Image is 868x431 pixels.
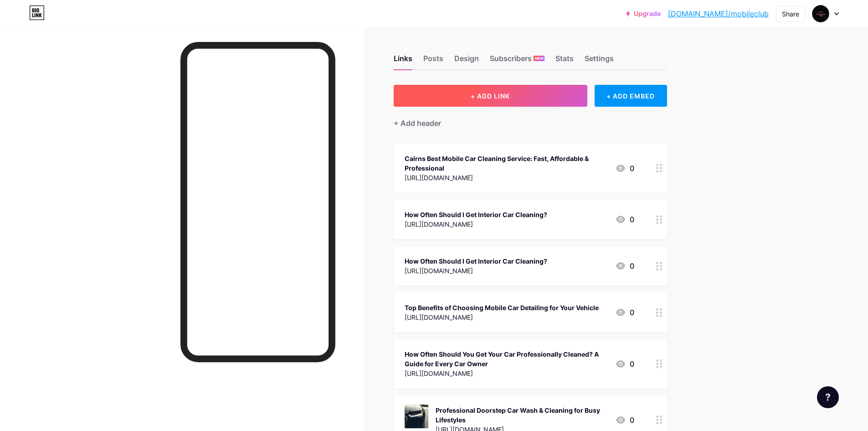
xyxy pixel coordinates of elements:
div: Top Benefits of Choosing Mobile Car Detailing for Your Vehicle [405,303,599,312]
div: [URL][DOMAIN_NAME] [405,173,608,182]
div: 0 [615,260,634,271]
div: Design [454,53,479,69]
div: 0 [615,163,634,174]
div: Stats [555,53,574,69]
div: 0 [615,358,634,369]
img: Professional Doorstep Car Wash & Cleaning for Busy Lifestyles [405,405,428,428]
div: [URL][DOMAIN_NAME] [405,369,608,378]
div: + Add header [394,118,441,129]
div: Links [394,53,412,69]
div: [URL][DOMAIN_NAME] [405,219,547,229]
img: mobileclub [812,5,829,22]
div: Subscribers [490,53,544,69]
div: Settings [585,53,614,69]
a: Upgrade [626,10,661,17]
div: Posts [423,53,443,69]
div: Professional Doorstep Car Wash & Cleaning for Busy Lifestyles [436,405,608,425]
div: Cairns Best Mobile Car Cleaning Service: Fast, Affordable & Professional [405,154,608,173]
div: 0 [615,214,634,225]
div: How Often Should You Get Your Car Professionally Cleaned? A Guide for Every Car Owner [405,349,608,369]
div: + ADD EMBED [595,85,667,107]
span: + ADD LINK [471,92,510,100]
button: + ADD LINK [394,85,587,107]
span: NEW [535,56,544,61]
div: Share [782,9,799,19]
div: 0 [615,415,634,426]
div: How Often Should I Get Interior Car Cleaning? [405,256,547,266]
div: [URL][DOMAIN_NAME] [405,312,599,322]
div: 0 [615,307,634,318]
a: [DOMAIN_NAME]/mobileclub [668,8,769,19]
div: [URL][DOMAIN_NAME] [405,266,547,275]
div: How Often Should I Get Interior Car Cleaning? [405,210,547,219]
